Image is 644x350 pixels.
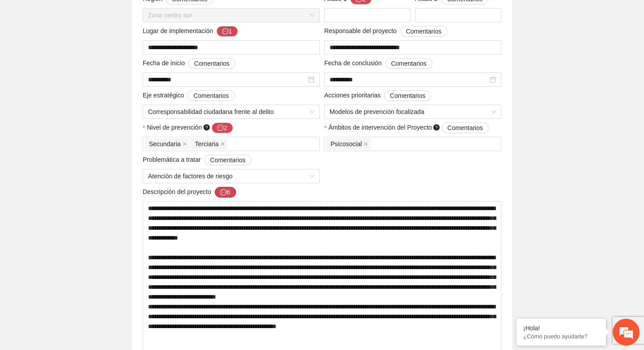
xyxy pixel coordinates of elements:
[222,28,229,35] span: message
[330,139,362,149] span: Psicosocial
[216,26,238,37] button: Lugar de implementación
[326,139,370,149] span: Psicosocial
[194,59,229,68] span: Comentarios
[188,58,235,69] button: Fecha de inicio
[4,244,170,275] textarea: Escriba su mensaje y pulse “Intro”
[193,91,229,101] span: Comentarios
[145,139,189,149] span: Secundaria
[390,91,425,101] span: Comentarios
[148,105,314,118] span: Corresponsabilidad ciudadana frente al delito
[324,26,447,37] span: Responsable del proyecto
[324,90,431,101] span: Acciones prioritarias
[217,125,224,132] span: message
[148,169,314,183] span: Atención de factores de riesgo
[204,155,251,165] button: Problemática a tratar
[364,142,368,146] span: close
[148,8,314,22] span: Zona centro sur
[385,58,432,69] button: Fecha de conclusión
[143,58,235,69] span: Fecha de inicio
[143,26,238,37] span: Lugar de implementación
[220,189,227,196] span: message
[384,90,431,101] button: Acciones prioritarias
[215,187,236,198] button: Descripción del proyecto
[187,90,234,101] button: Eje estratégico
[391,59,426,68] span: Comentarios
[406,26,441,36] span: Comentarios
[191,139,227,149] span: Terciaria
[447,123,483,133] span: Comentarios
[203,124,210,131] span: question-circle
[441,122,488,133] button: Ámbitos de intervención del Proyecto question-circle
[143,90,235,101] span: Eje estratégico
[52,119,123,210] span: Estamos en línea.
[47,46,150,57] div: Chatee con nosotros ahora
[182,142,187,146] span: close
[433,124,440,131] span: question-circle
[324,58,432,69] span: Fecha de conclusión
[523,333,599,340] p: ¿Cómo puedo ayudarte?
[195,139,219,149] span: Terciaria
[143,187,236,198] span: Descripción del proyecto
[400,26,447,37] button: Responsable del proyecto
[523,325,599,332] div: ¡Hola!
[149,139,181,149] span: Secundaria
[210,155,246,165] span: Comentarios
[328,122,488,133] span: Ámbitos de intervención del Proyecto
[330,105,496,118] span: Modelos de prevención focalizada
[143,155,251,165] span: Problemática a tratar
[147,4,168,26] div: Minimizar ventana de chat en vivo
[147,122,233,133] span: Nivel de prevención
[212,122,233,133] button: Nivel de prevención question-circle
[220,142,225,146] span: close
